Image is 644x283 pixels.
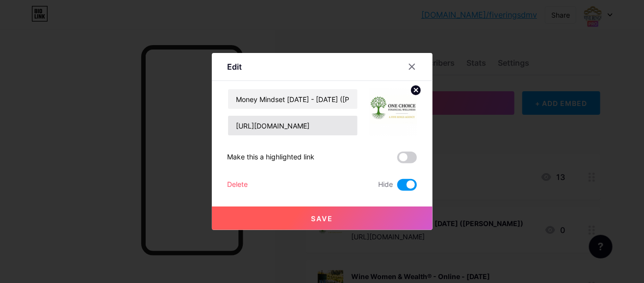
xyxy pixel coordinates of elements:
[311,214,333,223] span: Save
[228,89,358,109] input: Title
[228,61,242,73] div: Edit
[212,206,433,230] button: Save
[379,179,393,191] span: Hide
[228,152,315,163] div: Make this a highlighted link
[228,179,248,191] div: Delete
[228,116,358,135] input: URL
[370,89,417,136] img: link_thumbnail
